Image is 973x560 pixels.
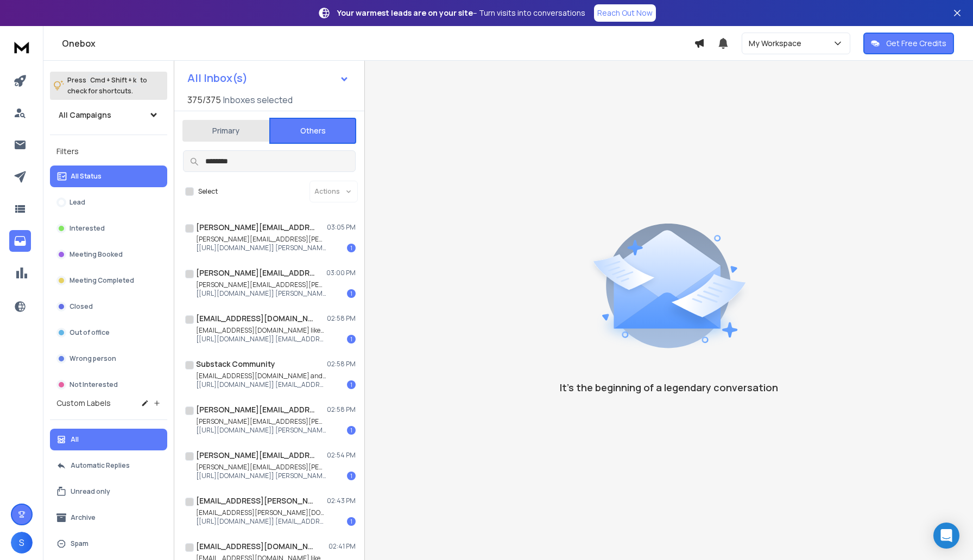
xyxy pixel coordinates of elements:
[196,268,315,278] h1: [PERSON_NAME][EMAIL_ADDRESS][PERSON_NAME][DOMAIN_NAME]
[196,359,275,370] h1: Substack Community
[50,166,167,187] button: All Status
[886,38,946,49] p: Get Free Credits
[59,110,111,120] h1: All Campaigns
[50,218,167,239] button: Interested
[69,354,116,363] p: Wrong person
[56,398,111,409] h3: Custom Labels
[196,495,315,506] h1: [EMAIL_ADDRESS][PERSON_NAME][DOMAIN_NAME]
[328,542,356,551] p: 02:41 PM
[196,326,326,335] p: [EMAIL_ADDRESS][DOMAIN_NAME] liked [DATE] AI &
[187,93,221,106] span: 375 / 375
[196,426,326,435] p: [[URL][DOMAIN_NAME]] [PERSON_NAME][EMAIL_ADDRESS][PERSON_NAME][DOMAIN_NAME] liked The opportunity...
[347,426,356,435] div: 1
[196,380,326,389] p: [[URL][DOMAIN_NAME]] [EMAIL_ADDRESS][DOMAIN_NAME] and [DOMAIN_NAME][EMAIL_ADDRESS][DOMAIN_NAME] l...
[62,37,694,50] h1: Onebox
[11,532,33,553] button: S
[50,244,167,265] button: Meeting Booked
[347,517,356,526] div: 1
[50,348,167,370] button: Wrong person
[196,313,315,324] h1: [EMAIL_ADDRESS][DOMAIN_NAME]
[69,250,123,259] p: Meeting Booked
[749,38,806,49] p: My Workspace
[196,472,326,480] p: [[URL][DOMAIN_NAME]] [PERSON_NAME][EMAIL_ADDRESS][PERSON_NAME][DOMAIN_NAME] liked Inside track: s...
[198,187,218,196] label: Select
[326,269,356,277] p: 03:00 PM
[347,335,356,343] div: 1
[196,463,326,472] p: [PERSON_NAME][EMAIL_ADDRESS][PERSON_NAME][DOMAIN_NAME] liked Inside track: startups,
[196,281,326,289] p: [PERSON_NAME][EMAIL_ADDRESS][PERSON_NAME][DOMAIN_NAME] liked Leaders’ digest: AI,
[594,4,656,22] a: Reach Out Now
[347,244,356,252] div: 1
[50,144,167,159] h3: Filters
[71,435,79,444] p: All
[50,429,167,450] button: All
[327,314,356,323] p: 02:58 PM
[347,289,356,298] div: 1
[337,8,473,18] strong: Your warmest leads are on your site
[597,8,653,18] p: Reach Out Now
[50,322,167,343] button: Out of office
[196,289,326,298] p: [[URL][DOMAIN_NAME]] [PERSON_NAME][EMAIL_ADDRESS][PERSON_NAME][DOMAIN_NAME] liked Leaders’ digest...
[196,335,326,343] p: [[URL][DOMAIN_NAME]] [EMAIL_ADDRESS][DOMAIN_NAME] liked [DATE] AI &
[179,67,358,89] button: All Inbox(s)
[71,487,110,496] p: Unread only
[327,497,356,505] p: 02:43 PM
[50,481,167,502] button: Unread only
[69,302,93,311] p: Closed
[50,374,167,396] button: Not Interested
[196,244,326,252] p: [[URL][DOMAIN_NAME]] [PERSON_NAME][EMAIL_ADDRESS][PERSON_NAME][DOMAIN_NAME] liked Quick brief for
[863,33,954,54] button: Get Free Credits
[69,328,110,337] p: Out of office
[182,119,269,143] button: Primary
[196,541,315,552] h1: [EMAIL_ADDRESS][DOMAIN_NAME]
[89,74,138,86] span: Cmd + Shift + k
[196,235,326,244] p: [PERSON_NAME][EMAIL_ADDRESS][PERSON_NAME][DOMAIN_NAME] liked Quick brief for
[50,533,167,555] button: Spam
[337,8,585,18] p: – Turn visits into conversations
[196,417,326,426] p: [PERSON_NAME][EMAIL_ADDRESS][PERSON_NAME][DOMAIN_NAME] liked The opportunity brief—tech
[560,380,778,395] p: It’s the beginning of a legendary conversation
[71,539,89,548] p: Spam
[347,380,356,389] div: 1
[327,360,356,368] p: 02:58 PM
[50,192,167,213] button: Lead
[933,523,959,549] div: Open Intercom Messenger
[71,172,102,181] p: All Status
[71,513,96,522] p: Archive
[50,104,167,126] button: All Campaigns
[347,472,356,480] div: 1
[196,372,326,380] p: [EMAIL_ADDRESS][DOMAIN_NAME] and [DOMAIN_NAME][EMAIL_ADDRESS][DOMAIN_NAME] liked What
[71,461,130,470] p: Automatic Replies
[327,223,356,232] p: 03:05 PM
[196,404,315,415] h1: [PERSON_NAME][EMAIL_ADDRESS][PERSON_NAME][DOMAIN_NAME]
[196,222,315,233] h1: [PERSON_NAME][EMAIL_ADDRESS][PERSON_NAME][DOMAIN_NAME]
[50,507,167,529] button: Archive
[269,118,356,144] button: Others
[187,73,248,84] h1: All Inbox(s)
[327,451,356,460] p: 02:54 PM
[196,508,326,517] p: [EMAIL_ADDRESS][PERSON_NAME][DOMAIN_NAME] liked [DATE] AI &
[327,405,356,414] p: 02:58 PM
[11,37,33,57] img: logo
[196,450,315,461] h1: [PERSON_NAME][EMAIL_ADDRESS][PERSON_NAME][DOMAIN_NAME]
[223,93,293,106] h3: Inboxes selected
[196,517,326,526] p: [[URL][DOMAIN_NAME]] [EMAIL_ADDRESS][PERSON_NAME][DOMAIN_NAME] liked [DATE] AI &
[50,270,167,291] button: Meeting Completed
[67,75,147,97] p: Press to check for shortcuts.
[69,198,85,207] p: Lead
[69,224,105,233] p: Interested
[69,276,134,285] p: Meeting Completed
[69,380,118,389] p: Not Interested
[50,455,167,476] button: Automatic Replies
[50,296,167,317] button: Closed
